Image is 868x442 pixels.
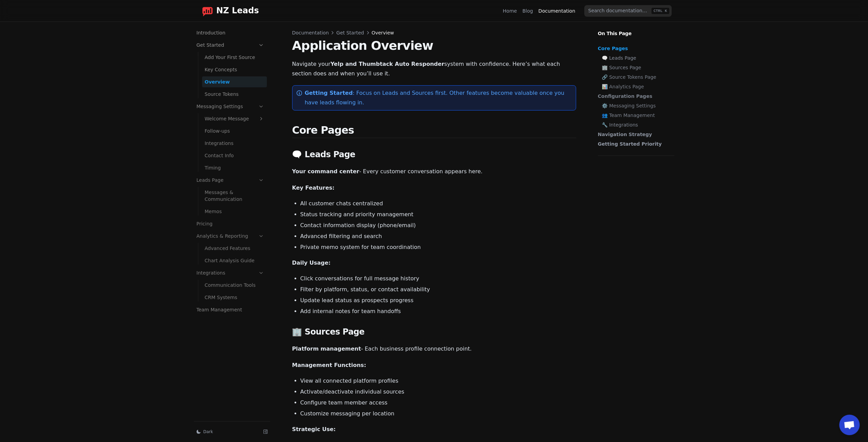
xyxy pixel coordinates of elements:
strong: Yelp and Thumbtack Auto Responder [330,61,444,67]
a: Introduction [194,27,267,38]
span: NZ Leads [216,6,259,16]
a: 👥 Team Management [602,112,671,119]
a: Messaging Settings [194,101,267,112]
strong: Platform management [292,345,361,352]
a: Analytics & Reporting [194,231,267,241]
li: Click conversations for full message history [300,275,576,283]
p: - Every customer conversation appears here. [292,167,576,176]
h1: Application Overview [292,39,576,53]
a: CRM Systems [202,292,267,303]
a: Integrations [194,267,267,278]
a: 🔗 Source Tokens Page [602,74,671,80]
a: Memos [202,206,267,217]
li: Configure team member access [300,399,576,407]
a: ⚙️ Messaging Settings [602,102,671,109]
a: Pricing [194,218,267,229]
a: Blog [523,8,533,14]
a: Home [503,8,517,14]
li: Activate/deactivate individual sources [300,388,576,396]
img: logo [202,5,213,16]
input: Search documentation… [584,5,672,17]
a: Get Started [194,40,267,50]
a: Advanced Features [202,243,267,254]
li: View all connected platform profiles [300,377,576,385]
a: Getting Started Priority [598,141,671,147]
a: Add Your First Source [202,52,267,63]
a: Navigation Strategy [598,131,671,138]
a: Timing [202,162,267,173]
p: Navigate your system with confidence. Here’s what each section does and when you’ll use it. [292,59,576,78]
a: Follow-ups [202,126,267,136]
a: Open chat [839,415,860,435]
button: Dark [194,427,258,437]
li: Private memo system for team coordination [300,243,576,251]
li: Customize messaging per location [300,410,576,418]
a: Documentation [539,8,575,14]
p: : Focus on Leads and Sources first. Other features become valuable once you have leads flowing in. [305,88,570,107]
a: Integrations [202,138,267,149]
a: Chart Analysis Guide [202,255,267,266]
li: Advanced filtering and search [300,232,576,240]
strong: Daily Usage: [292,260,331,266]
a: Communication Tools [202,280,267,291]
a: Messages & Communication [202,187,267,205]
h3: 🗨️ Leads Page [292,149,576,160]
strong: Key Features: [292,185,335,191]
a: Configuration Pages [598,93,671,100]
p: - Each business profile connection point. [292,344,576,354]
a: Leads Page [194,175,267,186]
span: Overview [372,29,394,36]
a: Overview [202,76,267,87]
strong: Management Functions: [292,362,366,368]
a: 🗨️ Leads Page [602,55,671,61]
a: 📊 Analytics Page [602,83,671,90]
a: Core Pages [598,45,671,52]
a: 🏢 Sources Page [602,64,671,71]
h3: 🏢 Sources Page [292,326,576,337]
li: All customer chats centralized [300,200,576,208]
a: Team Management [194,304,267,315]
strong: Strategic Use: [292,426,336,432]
a: Get Started [336,29,364,36]
h2: Core Pages [292,124,576,138]
a: Contact Info [202,150,267,161]
li: Contact information display (phone/email) [300,221,576,230]
strong: Getting Started [305,90,353,96]
li: Add internal notes for team handoffs [300,307,576,315]
a: Welcome Message [202,113,267,124]
button: Collapse sidebar [261,427,270,437]
a: 🔧 Integrations [602,121,671,128]
a: Home page [197,5,259,16]
strong: Your command center [292,168,359,175]
li: Status tracking and priority management [300,210,576,219]
a: Documentation [292,29,329,36]
p: On This Page [593,22,680,37]
li: Filter by platform, status, or contact availability [300,285,576,294]
a: Key Concepts [202,64,267,75]
a: Source Tokens [202,89,267,100]
li: Update lead status as prospects progress [300,296,576,305]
